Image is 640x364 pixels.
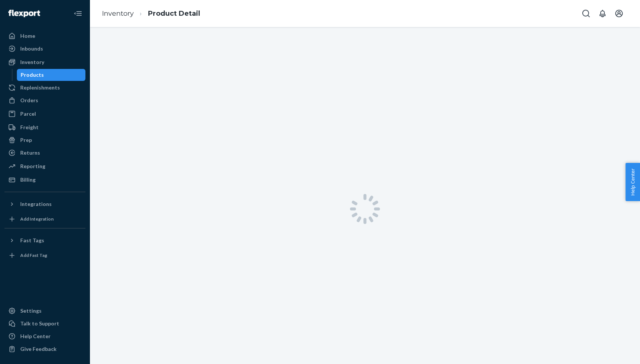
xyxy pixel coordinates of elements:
[4,160,85,172] a: Reporting
[579,6,594,21] button: Open Search Box
[70,6,85,21] button: Close Navigation
[4,174,85,186] a: Billing
[20,84,60,91] div: Replenishments
[4,30,85,42] a: Home
[20,176,36,183] div: Billing
[4,343,85,355] button: Give Feedback
[4,82,85,94] a: Replenishments
[595,6,610,21] button: Open notifications
[4,305,85,317] a: Settings
[148,9,200,18] a: Product Detail
[20,149,40,157] div: Returns
[20,333,51,340] div: Help Center
[102,9,134,18] a: Inventory
[20,32,35,40] div: Home
[4,43,85,55] a: Inbounds
[20,320,59,327] div: Talk to Support
[20,45,43,52] div: Inbounds
[17,69,86,81] a: Products
[20,200,52,208] div: Integrations
[8,10,40,17] img: Flexport logo
[4,147,85,159] a: Returns
[4,330,85,342] a: Help Center
[20,216,54,222] div: Add Integration
[20,97,38,104] div: Orders
[21,71,44,79] div: Products
[4,94,85,106] a: Orders
[4,318,85,330] button: Talk to Support
[612,6,627,21] button: Open account menu
[4,249,85,261] a: Add Fast Tag
[20,58,44,66] div: Inventory
[4,198,85,210] button: Integrations
[625,163,640,201] button: Help Center
[20,136,32,144] div: Prep
[4,108,85,120] a: Parcel
[4,134,85,146] a: Prep
[20,163,45,170] div: Reporting
[20,345,57,353] div: Give Feedback
[4,56,85,68] a: Inventory
[4,234,85,246] button: Fast Tags
[20,307,42,315] div: Settings
[20,237,44,244] div: Fast Tags
[20,110,36,118] div: Parcel
[96,3,206,25] ol: breadcrumbs
[20,124,39,131] div: Freight
[20,252,47,258] div: Add Fast Tag
[4,121,85,133] a: Freight
[4,213,85,225] a: Add Integration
